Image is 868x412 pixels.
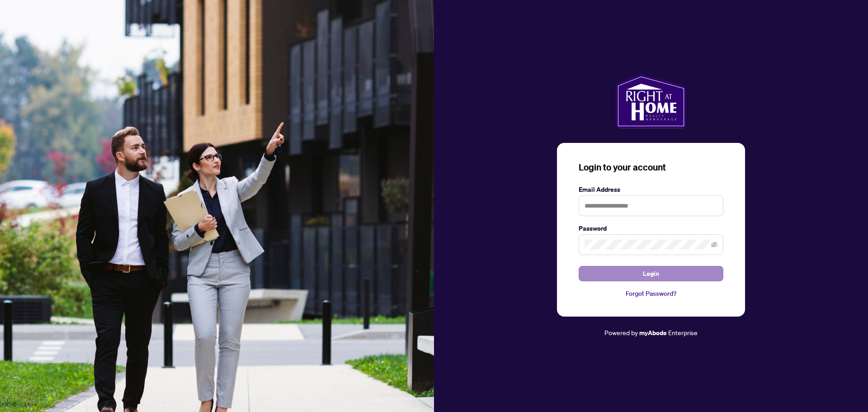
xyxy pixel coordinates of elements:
[604,328,638,336] span: Powered by
[711,242,717,248] span: eye-invisible
[668,328,698,336] span: Enterprise
[616,74,686,128] img: ma-logo
[579,223,723,233] label: Password
[643,266,659,281] span: Login
[579,185,723,194] label: Email Address
[639,328,667,338] a: myAbode
[579,289,723,298] a: Forgot Password?
[579,266,723,281] button: Login
[579,161,723,174] h3: Login to your account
